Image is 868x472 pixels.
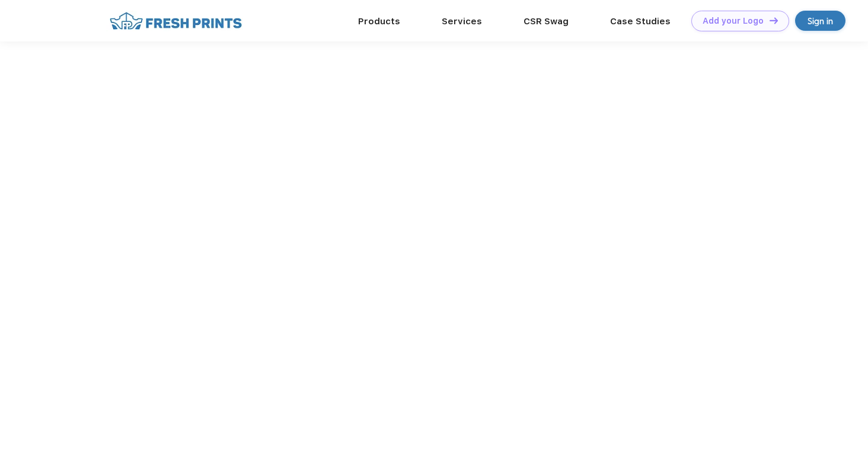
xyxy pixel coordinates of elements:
div: Add your Logo [703,16,764,26]
a: Sign in [795,11,845,31]
a: CSR Swag [524,16,569,27]
img: fo%20logo%202.webp [106,11,245,31]
div: Sign in [808,14,833,28]
a: Products [358,16,400,27]
img: DT [770,17,778,24]
a: Services [442,16,482,27]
